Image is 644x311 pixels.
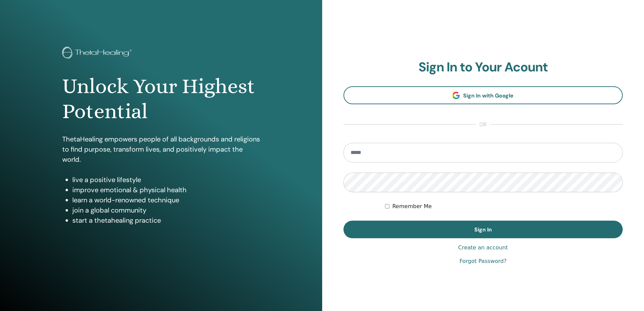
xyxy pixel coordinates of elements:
a: Forgot Password? [459,257,506,265]
span: Sign In with Google [463,92,514,99]
h2: Sign In to Your Acount [343,60,623,75]
div: Keep me authenticated indefinitely or until I manually logout [385,202,623,210]
button: Sign In [343,221,623,238]
li: join a global community [72,205,260,215]
a: Create an account [458,244,508,252]
p: ThetaHealing empowers people of all backgrounds and religions to find purpose, transform lives, a... [62,134,260,164]
h1: Unlock Your Highest Potential [62,74,260,124]
label: Remember Me [392,202,432,210]
span: or [476,120,490,129]
li: learn a world-renowned technique [72,195,260,205]
li: live a positive lifestyle [72,175,260,185]
a: Sign In with Google [343,86,623,104]
span: Sign In [474,226,492,233]
li: improve emotional & physical health [72,185,260,195]
li: start a thetahealing practice [72,215,260,225]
